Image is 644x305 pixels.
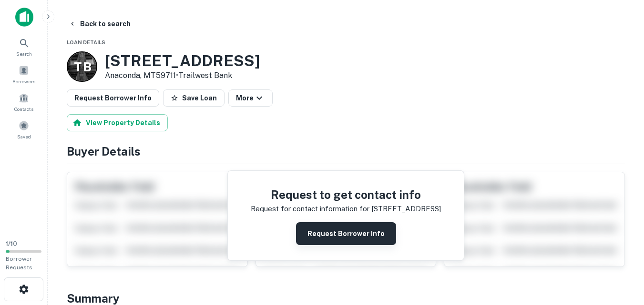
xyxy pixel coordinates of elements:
h4: Buyer Details [67,143,625,160]
a: Trailwest Bank [178,71,232,80]
button: More [228,89,273,107]
iframe: Chat Widget [596,229,644,275]
a: Search [3,34,45,59]
p: Request for contact information for [251,203,369,215]
span: Borrower Requests [6,256,32,271]
span: 1 / 10 [6,240,17,247]
button: Save Loan [163,89,225,107]
button: Back to search [65,15,134,32]
span: Search [16,50,32,58]
a: Saved [3,117,45,142]
p: T B [74,58,91,76]
span: Borrowers [12,78,35,85]
img: capitalize-icon.png [15,8,33,27]
h4: Request to get contact info [251,186,441,203]
span: Saved [17,133,31,140]
a: Contacts [3,89,45,115]
span: Contacts [14,105,33,113]
a: Borrowers [3,61,45,87]
button: Request Borrower Info [296,222,396,245]
button: View Property Details [67,114,168,131]
p: Anaconda, MT59711 • [105,70,260,81]
p: [STREET_ADDRESS] [371,203,441,215]
button: Request Borrower Info [67,89,159,107]
h3: [STREET_ADDRESS] [105,52,260,70]
span: Loan Details [67,39,105,45]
